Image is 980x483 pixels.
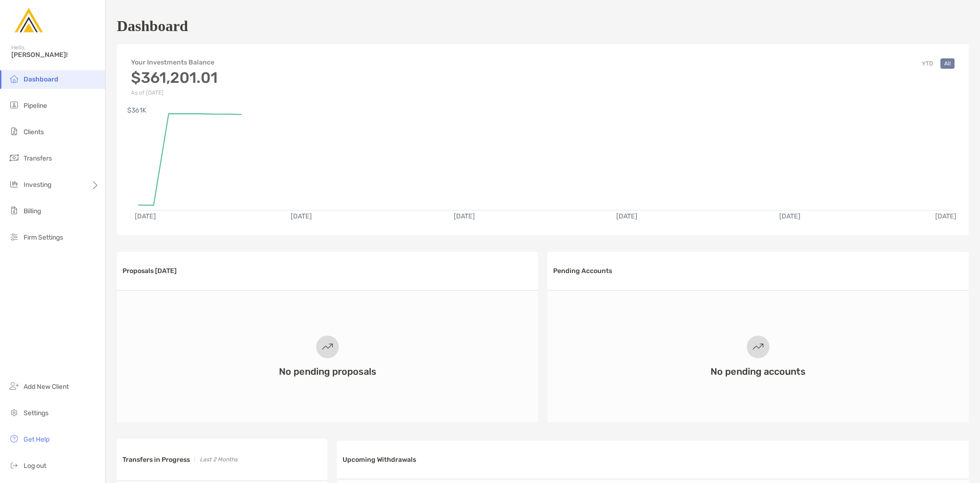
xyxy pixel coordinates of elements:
span: Billing [24,207,41,215]
span: Add New Client [24,383,69,391]
h3: $361,201.01 [131,69,218,87]
h1: Dashboard [117,17,188,35]
text: $361K [127,106,147,114]
button: YTD [918,58,937,69]
h3: Pending Accounts [553,267,612,275]
img: dashboard icon [8,73,20,84]
text: [DATE] [135,212,156,220]
span: Transfers [24,154,52,162]
text: [DATE] [616,212,637,220]
h3: No pending proposals [279,366,376,377]
img: pipeline icon [8,99,20,111]
span: Dashboard [24,75,58,83]
img: billing icon [8,205,20,216]
img: investing icon [8,178,20,190]
text: [DATE] [779,212,800,220]
img: clients icon [8,126,20,137]
img: add_new_client icon [8,380,20,392]
h4: Your Investments Balance [131,58,218,66]
h3: Upcoming Withdrawals [343,456,416,464]
text: [DATE] [291,212,312,220]
span: Get Help [24,435,49,443]
span: [PERSON_NAME]! [11,51,99,59]
p: Last 2 Months [200,454,237,466]
span: Pipeline [24,102,47,110]
span: Settings [24,409,49,417]
text: [DATE] [454,212,475,220]
span: Log out [24,462,46,470]
h3: Proposals [DATE] [122,267,177,275]
img: transfers icon [8,152,20,163]
p: As of [DATE] [131,89,218,96]
span: Investing [24,181,51,189]
button: All [940,58,955,69]
text: [DATE] [935,212,956,220]
h3: Transfers in Progress [122,456,190,464]
img: Zoe Logo [11,4,45,38]
img: get-help icon [8,433,20,444]
h3: No pending accounts [710,366,806,377]
img: firm-settings icon [8,231,20,242]
img: settings icon [8,407,20,418]
span: Firm Settings [24,233,63,241]
img: logout icon [8,459,20,471]
span: Clients [24,128,44,136]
